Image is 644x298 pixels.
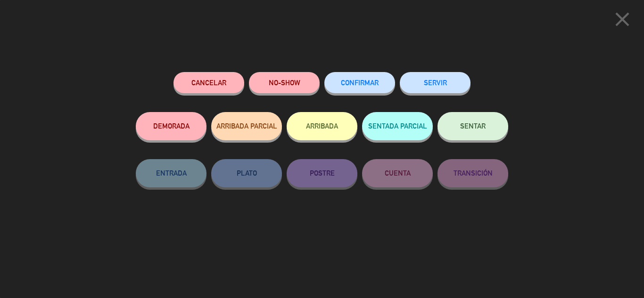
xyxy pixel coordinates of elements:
[136,159,206,187] button: ENTRADA
[341,79,379,87] span: CONFIRMAR
[400,72,471,93] button: SERVIR
[608,7,637,35] button: close
[136,112,206,140] button: DEMORADA
[324,72,395,93] button: CONFIRMAR
[211,159,282,187] button: PLATO
[362,159,433,187] button: CUENTA
[611,8,634,31] i: close
[249,72,320,93] button: NO-SHOW
[362,112,433,140] button: SENTADA PARCIAL
[287,159,357,187] button: POSTRE
[460,122,486,130] span: SENTAR
[438,112,508,140] button: SENTAR
[211,112,282,140] button: ARRIBADA PARCIAL
[438,159,508,187] button: TRANSICIÓN
[173,72,244,93] button: Cancelar
[216,122,277,130] span: ARRIBADA PARCIAL
[287,112,357,140] button: ARRIBADA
